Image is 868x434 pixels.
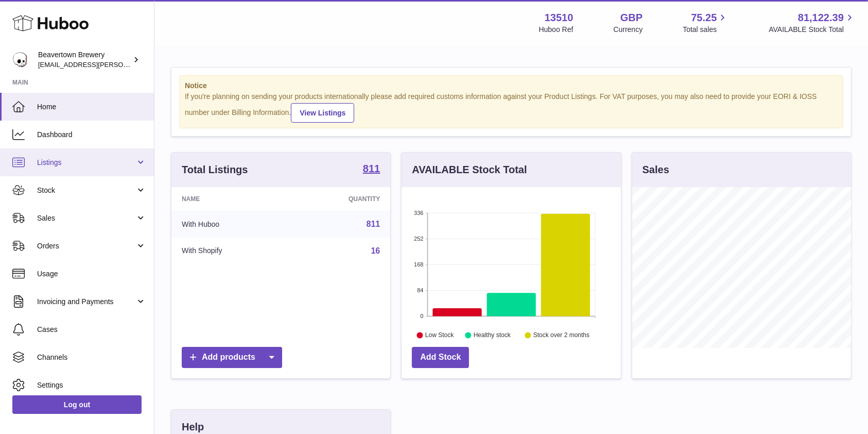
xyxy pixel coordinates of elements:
[798,11,844,25] span: 81,122.39
[37,241,135,251] span: Orders
[12,395,142,414] a: Log out
[37,380,146,390] span: Settings
[363,163,380,174] strong: 811
[37,297,135,307] span: Invoicing and Payments
[37,130,146,140] span: Dashboard
[769,25,856,35] span: AVAILABLE Stock Total
[545,11,574,25] strong: 13510
[171,187,289,211] th: Name
[37,269,146,279] span: Usage
[291,103,354,123] a: View Listings
[539,25,574,35] div: Huboo Ref
[421,313,424,319] text: 0
[37,325,146,335] span: Cases
[418,287,424,293] text: 84
[289,187,390,211] th: Quantity
[414,261,423,268] text: 168
[182,163,248,177] h3: Total Listings
[414,210,423,216] text: 336
[412,347,469,368] a: Add Stock
[37,158,135,168] span: Listings
[371,246,380,255] a: 16
[412,163,527,177] h3: AVAILABLE Stock Total
[171,238,289,264] td: With Shopify
[182,347,282,368] a: Add products
[185,81,838,91] strong: Notice
[691,11,717,25] span: 75.25
[474,331,511,339] text: Healthy stock
[171,211,289,238] td: With Huboo
[414,236,423,242] text: 252
[37,102,146,112] span: Home
[533,331,589,339] text: Stock over 2 months
[38,60,206,69] span: [EMAIL_ADDRESS][PERSON_NAME][DOMAIN_NAME]
[37,186,135,195] span: Stock
[683,25,728,35] span: Total sales
[620,11,643,25] strong: GBP
[769,11,856,35] a: 81,122.39 AVAILABLE Stock Total
[363,163,380,176] a: 811
[425,331,454,339] text: Low Stock
[643,163,669,177] h3: Sales
[367,220,380,228] a: 811
[614,25,643,35] div: Currency
[37,213,135,223] span: Sales
[12,52,28,68] img: kit.lowe@beavertownbrewery.co.uk
[683,11,728,35] a: 75.25 Total sales
[185,92,838,123] div: If you're planning on sending your products internationally please add required customs informati...
[37,353,146,362] span: Channels
[38,50,131,70] div: Beavertown Brewery
[182,420,204,434] h3: Help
